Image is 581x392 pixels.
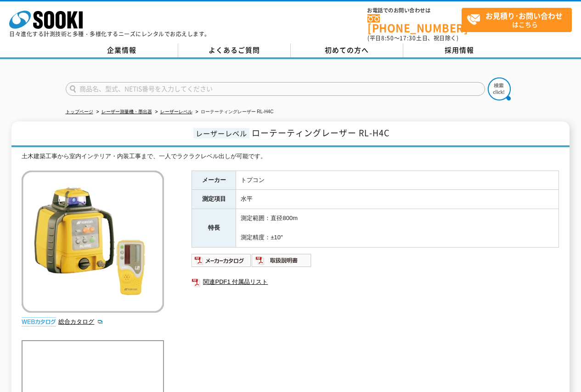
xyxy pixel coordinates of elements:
img: ローテーティングレーザー RL-H4C [22,171,164,313]
img: 取扱説明書 [252,253,312,268]
a: レーザー測量機・墨出器 [102,109,152,114]
span: お電話でのお問い合わせは [367,8,462,13]
th: メーカー [192,171,236,190]
a: 取扱説明書 [252,259,312,266]
a: よくあるご質問 [178,44,291,57]
span: (平日 ～ 土日、祝日除く) [367,34,458,42]
span: 8:50 [381,34,394,42]
a: 採用情報 [403,44,516,57]
input: 商品名、型式、NETIS番号を入力してください [66,82,485,96]
div: 土木建築工事から室内インテリア・内装工事まで、一人でラクラクレベル出しが可能です。 [22,152,559,161]
td: トプコン [236,171,559,190]
span: レーザーレベル [193,128,249,138]
a: お見積り･お問い合わせはこちら [462,8,572,32]
strong: お見積り･お問い合わせ [485,10,563,21]
a: トップページ [66,109,93,114]
span: 初めての方へ [325,45,369,55]
span: ローテーティングレーザー RL-H4C [252,127,389,139]
img: btn_search.png [488,77,511,100]
span: はこちら [467,8,571,31]
a: [PHONE_NUMBER] [367,14,462,33]
a: 企業情報 [66,44,178,57]
th: 特長 [192,209,236,247]
th: 測定項目 [192,190,236,209]
a: 初めての方へ [291,44,403,57]
p: 日々進化する計測技術と多種・多様化するニーズにレンタルでお応えします。 [9,31,210,37]
td: 水平 [236,190,559,209]
a: レーザーレベル [160,109,192,114]
img: メーカーカタログ [192,253,252,268]
a: メーカーカタログ [192,259,252,266]
li: ローテーティングレーザー RL-H4C [194,107,274,117]
img: webカタログ [22,317,56,326]
a: 総合カタログ [58,318,103,325]
a: 関連PDF1 付属品リスト [192,276,559,288]
span: 17:30 [400,34,416,42]
td: 測定範囲：直径800m 測定精度：±10″ [236,209,559,247]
